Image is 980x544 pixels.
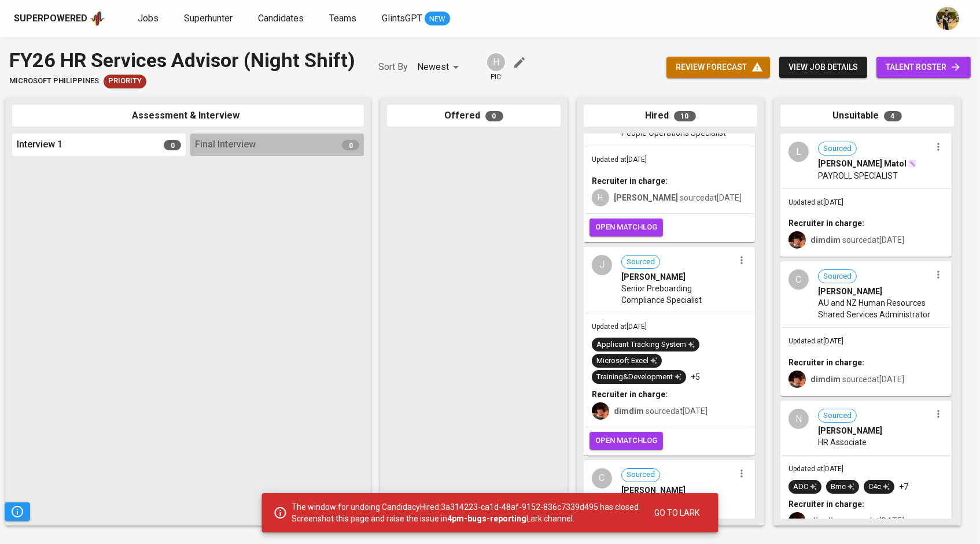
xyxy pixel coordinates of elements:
span: NEW [425,13,450,25]
img: diemas@glints.com [789,371,806,388]
span: Sourced [819,271,856,282]
span: PAYROLL SPECIALIST [818,170,898,182]
p: The window for undoing CandidacyHired:3a314223-ca1d-48af-9152-836c7339d495 has closed. Screenshot... [292,501,641,524]
span: sourced at [DATE] [614,406,708,416]
span: Updated at [DATE] [789,465,843,473]
span: Final Interview [195,138,256,151]
span: Go to Lark [655,506,700,520]
div: ADC [793,482,817,493]
div: Hired [584,105,757,127]
span: Sourced [622,257,660,268]
a: Teams [329,12,359,26]
img: app logo [90,10,105,27]
div: Offered [387,105,561,127]
div: Bmc [831,482,854,493]
button: Go to Lark [650,501,705,524]
button: open matchlog [590,219,663,236]
div: Applicant Tracking System [596,339,695,350]
span: 0 [164,140,181,150]
a: talent roster [876,57,971,78]
div: H [592,189,609,206]
span: sourced at [DATE] [810,235,904,245]
span: Interview 1 [17,138,62,151]
span: 0 [342,140,359,150]
a: Superhunter [184,12,235,26]
p: Newest [417,60,449,74]
span: Senior Preboarding Compliance Specialist [621,283,734,306]
p: Sort By [378,60,408,74]
div: C [592,468,612,489]
a: Superpoweredapp logo [14,10,105,27]
span: Superhunter [184,13,233,24]
span: Updated at [DATE] [789,337,843,345]
div: NSourced[PERSON_NAME]HR AssociateUpdated at[DATE]ADCBmcC4c+7Recruiter in charge:dimdim sourcedat[... [780,401,952,538]
button: Pipeline Triggers [5,502,30,521]
b: Recruiter in charge: [592,176,668,186]
a: Candidates [258,12,306,26]
button: review forecast [666,57,770,78]
div: Microsoft Excel [596,356,657,367]
b: Recruiter in charge: [789,358,864,367]
div: Training&Development [596,372,681,383]
span: Candidates [258,13,304,24]
span: [PERSON_NAME] [818,425,882,436]
div: JSourced[PERSON_NAME]Senior Preboarding Compliance SpecialistUpdated at[DATE]Applicant Tracking S... [584,247,755,456]
img: diemas@glints.com [789,231,806,249]
img: yongcheng@glints.com [936,7,959,30]
b: Recruiter in charge: [592,390,668,399]
span: HR Associate [818,436,867,448]
b: 4pm-bugs-reporting [448,514,527,523]
a: Jobs [138,12,161,26]
span: view job details [789,60,858,75]
span: Priority [104,76,146,87]
span: Updated at [DATE] [592,156,647,164]
span: 10 [674,111,696,121]
span: review forecast [676,60,761,75]
span: [PERSON_NAME] Matol [818,158,907,169]
div: J [592,255,612,275]
span: Microsoft Philippines [9,76,99,87]
div: LSourced[PERSON_NAME] MatolPAYROLL SPECIALISTUpdated at[DATE]Recruiter in charge:dimdim sourcedat... [780,134,952,257]
b: dimdim [810,516,841,526]
span: Updated at [DATE] [789,198,843,206]
span: GlintsGPT [382,13,422,24]
div: C4c [868,482,890,493]
span: [PERSON_NAME] [818,286,882,297]
div: H [486,52,506,72]
button: open matchlog [590,432,663,450]
div: C [789,269,809,290]
span: AU and NZ Human Resources Shared Services Administrator [818,297,931,320]
div: Unsuitable [780,105,954,127]
div: N [789,409,809,429]
div: Assessment & Interview [12,105,364,127]
b: [PERSON_NAME] [614,193,678,202]
b: dimdim [614,406,644,416]
div: L [789,142,809,162]
span: sourced at [DATE] [810,375,904,384]
span: Teams [329,13,356,24]
img: diemas@glints.com [592,402,609,420]
div: Newest [417,57,463,78]
p: +7 [899,481,908,493]
span: Sourced [819,143,856,154]
span: open matchlog [595,221,657,234]
span: 0 [485,111,503,121]
div: FY26 HR Services Advisor (Night Shift) [9,46,355,75]
span: [PERSON_NAME] [621,484,686,496]
span: sourced at [DATE] [614,193,742,202]
div: People Operations SpecialistUpdated at[DATE]Recruiter in charge:H[PERSON_NAME] sourcedat[DATE]ope... [584,80,755,242]
span: open matchlog [595,434,657,447]
b: Recruiter in charge: [789,499,864,509]
span: talent roster [886,60,961,75]
span: Updated at [DATE] [592,323,647,331]
b: dimdim [810,375,841,384]
div: New Job received from Demand Team [104,75,146,88]
img: magic_wand.svg [908,159,917,168]
b: Recruiter in charge: [789,219,864,228]
p: +5 [691,371,700,383]
span: [PERSON_NAME] [621,271,686,283]
b: dimdim [810,235,841,245]
span: 4 [884,111,902,121]
img: diemas@glints.com [789,512,806,530]
span: sourced at [DATE] [810,516,904,526]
